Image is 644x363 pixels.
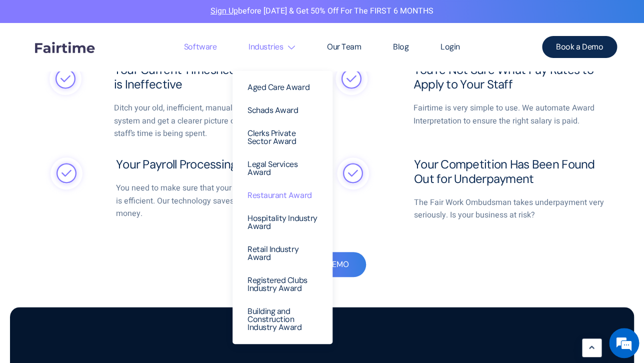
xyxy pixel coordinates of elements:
div: You need to make sure that your payroll software is efficient. Our technology saves you time and ... [116,182,292,220]
a: Schads Award [240,99,325,122]
a: Book a Demo [542,36,617,58]
h4: Your Competition Has Been Found Out for Underpayment [414,157,617,186]
a: Blog [377,23,424,71]
a: Software [168,23,232,71]
a: Building and Construction Industry Award [240,300,325,339]
a: Restaurant Award [240,184,325,207]
a: Retail Industry Award [240,238,325,269]
p: before [DATE] & Get 50% Off for the FIRST 6 MONTHS [7,5,636,18]
div: Chat with us now [52,56,168,69]
h4: You're Not Sure What Pay Rates to Apply to Your Staff [413,63,616,92]
h4: Your Payroll Processing Is Slow [116,157,292,172]
a: Industries [232,23,311,71]
a: Aged Care Award [240,76,325,99]
a: Our Team [311,23,377,71]
a: Learn More [582,338,601,357]
a: Legal Services Award [240,153,325,184]
a: Registered Clubs Industry Award [240,269,325,300]
span: Book a Demo [556,43,603,51]
a: Login [424,23,476,71]
a: Clerks Private Sector Award [240,122,325,153]
p: Fairtime is very simple to use. We automate Award Interpretation to ensure the right salary is paid. [413,102,616,127]
p: The Fair Work Ombudsman takes underpayment very seriously. Is your business at risk? [414,196,617,222]
span: We're online! [58,114,138,215]
div: Minimize live chat window [164,5,188,29]
p: Ditch your old, inefficient, manual timesheet system and get a clearer picture of where your staf... [114,102,290,140]
a: Hospitality Industry Award [240,207,325,238]
h4: Your Current Timesheet System is Ineffective [114,63,290,92]
a: Sign Up [210,5,238,17]
textarea: Type your message and hit 'Enter' [5,250,190,285]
